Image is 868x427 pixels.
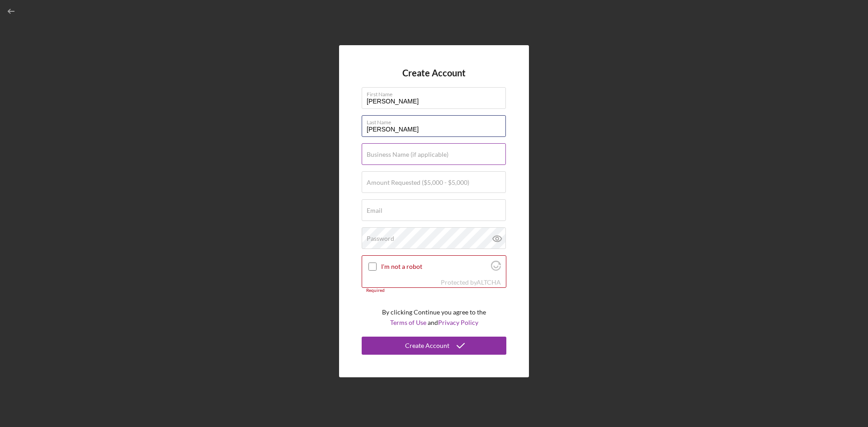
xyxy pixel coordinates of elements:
[476,278,501,286] a: Visit Altcha.org
[367,151,448,158] label: Business Name (if applicable)
[491,264,501,272] a: Visit Altcha.org
[381,263,488,270] label: I'm not a robot
[367,179,469,186] label: Amount Requested ($5,000 - $5,000)
[367,207,382,214] label: Email
[405,337,449,355] div: Create Account
[362,288,506,293] div: Required
[402,68,466,78] h4: Create Account
[367,116,506,126] label: Last Name
[367,235,394,242] label: Password
[390,319,426,326] a: Terms of Use
[362,337,506,355] button: Create Account
[441,279,501,286] div: Protected by
[438,319,478,326] a: Privacy Policy
[367,88,506,98] label: First Name
[382,307,486,328] p: By clicking Continue you agree to the and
